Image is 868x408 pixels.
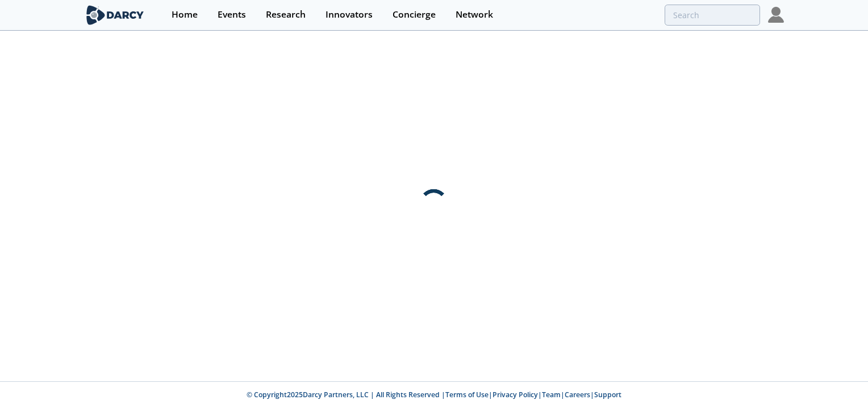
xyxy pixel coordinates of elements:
img: Profile [768,7,784,23]
div: Home [172,10,198,19]
div: Events [218,10,246,19]
div: Innovators [325,10,373,19]
input: Advanced Search [665,5,760,26]
div: Concierge [393,10,436,19]
a: Support [594,390,621,399]
div: Research [266,10,306,19]
a: Team [542,390,561,399]
div: Network [456,10,493,19]
a: Terms of Use [445,390,489,399]
a: Careers [565,390,590,399]
a: Privacy Policy [493,390,538,399]
p: © Copyright 2025 Darcy Partners, LLC | All Rights Reserved | | | | | [41,390,827,400]
img: logo-wide.svg [84,5,146,25]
